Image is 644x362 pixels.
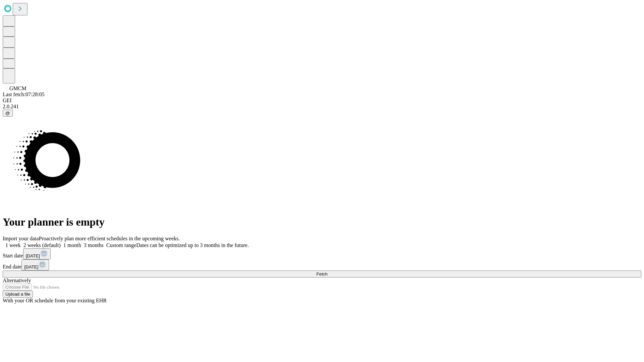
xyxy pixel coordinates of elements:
[316,271,327,277] span: Fetch
[63,242,81,248] span: 1 month
[9,85,26,91] span: GMCM
[24,264,38,269] span: [DATE]
[23,242,61,248] span: 2 weeks (default)
[3,92,45,97] span: Last fetch: 07:28:05
[23,248,51,259] button: [DATE]
[106,242,136,248] span: Custom range
[5,111,10,116] span: @
[21,259,49,270] button: [DATE]
[26,253,40,258] span: [DATE]
[3,270,641,278] button: Fetch
[39,236,180,241] span: Proactively plan more efficient schedules in the upcoming weeks.
[3,216,641,228] h1: Your planner is empty
[3,104,641,110] div: 2.0.241
[3,248,641,259] div: Start date
[3,291,33,298] button: Upload a file
[3,98,641,104] div: GEI
[3,259,641,270] div: End date
[136,242,249,248] span: Dates can be optimized up to 3 months in the future.
[3,236,39,241] span: Import your data
[3,298,107,303] span: With your OR schedule from your existing EHR
[3,278,31,283] span: Alternatively
[84,242,104,248] span: 3 months
[3,110,13,117] button: @
[5,242,21,248] span: 1 week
